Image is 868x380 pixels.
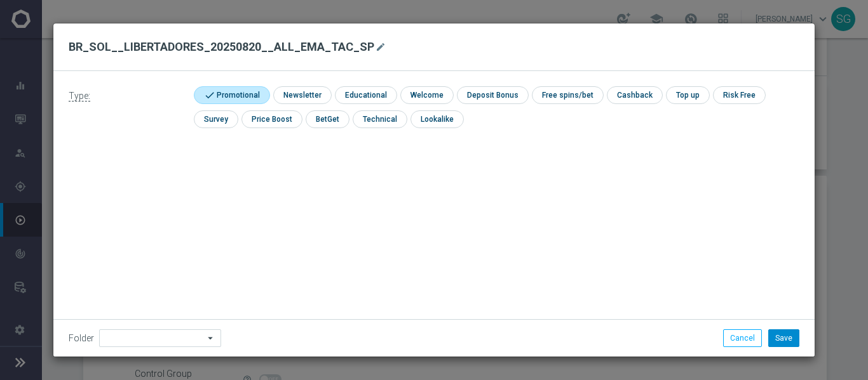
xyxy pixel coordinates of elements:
label: Folder [69,333,94,344]
span: Type: [69,91,90,102]
h2: BR_SOL__LIBERTADORES_20250820__ALL_EMA_TAC_SP [69,39,374,55]
button: Cancel [723,329,762,347]
button: Save [768,329,799,347]
i: arrow_drop_down [205,330,217,346]
button: mode_edit [374,39,390,55]
i: mode_edit [376,42,386,52]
